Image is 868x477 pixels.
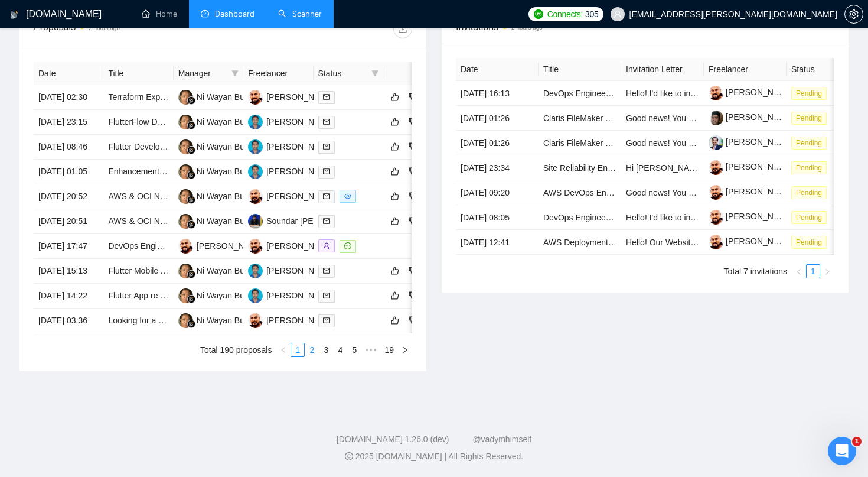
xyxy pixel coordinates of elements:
span: like [391,142,399,151]
img: HB [248,90,263,105]
li: 3 [319,343,333,357]
button: setting [844,5,863,24]
div: Ni Wayan Budiarti [197,165,263,178]
span: mail [323,93,330,100]
span: filter [229,64,241,82]
li: 1 [291,343,305,357]
td: [DATE] 17:47 [34,234,103,259]
span: Status [318,67,367,80]
span: Dashboard [215,9,254,19]
img: NW [178,90,193,105]
th: Title [539,58,621,81]
img: gigradar-bm.png [187,121,195,129]
span: like [391,216,399,226]
span: Manager [178,67,227,80]
a: 2 [305,343,318,356]
span: setting [845,9,863,19]
li: Total 190 proposals [200,343,272,357]
li: Next Page [820,264,834,278]
li: 19 [380,343,398,357]
span: dislike [409,192,417,201]
td: [DATE] 01:26 [456,106,539,131]
a: NWNi Wayan Budiarti [178,141,263,151]
a: Pending [791,212,831,222]
div: Ni Wayan Budiarti [197,264,263,277]
th: Freelancer [704,58,787,81]
span: message [344,242,351,249]
span: right [824,268,831,275]
a: @vadymhimself [472,434,531,444]
span: ••• [361,343,380,357]
span: eye [344,193,351,200]
a: DevOps Engineer for Web3 Crypto Platform [543,213,704,222]
li: 5 [347,343,361,357]
a: NWNi Wayan Budiarti [178,116,263,126]
span: dislike [409,291,417,300]
a: Pending [791,113,831,122]
a: HB[PERSON_NAME] [248,92,334,101]
button: dislike [406,90,420,104]
td: AWS & OCI Network Engineer (VPN/IPsec, VPC, Load Balancers) [103,209,173,234]
img: GP [248,288,263,303]
img: upwork-logo.png [534,9,543,19]
span: mail [323,267,330,274]
th: Invitation Letter [621,58,704,81]
button: dislike [406,139,420,154]
button: dislike [406,288,420,303]
span: like [391,92,399,102]
td: [DATE] 01:26 [456,131,539,155]
td: [DATE] 20:51 [34,209,103,234]
td: [DATE] 09:20 [456,180,539,205]
img: gigradar-bm.png [187,196,195,204]
img: HB [178,239,193,254]
a: Pending [791,163,831,172]
div: Ni Wayan Budiarti [197,314,263,327]
div: Ni Wayan Budiarti [197,90,263,103]
span: Pending [791,87,827,100]
td: [DATE] 16:13 [456,81,539,106]
td: Site Reliability Engineer - Cloud Infrastructure Automation & Monitoring [539,155,621,180]
td: [DATE] 01:05 [34,160,103,184]
img: GP [248,139,263,154]
img: GP [248,115,263,129]
th: Freelancer [243,62,313,85]
a: [PERSON_NAME] [709,162,794,171]
span: dislike [409,117,417,126]
a: NWNi Wayan Budiarti [178,191,263,200]
div: [PERSON_NAME] A [266,165,342,178]
a: 4 [334,343,347,356]
a: NWNi Wayan Budiarti [178,315,263,325]
a: Pending [791,88,831,98]
td: AWS & OCI Network Engineer (VPN/IPsec, VPC, Load Balancers) [103,184,173,209]
img: gigradar-bm.png [187,220,195,229]
span: mail [323,168,330,175]
button: like [388,164,402,179]
div: [PERSON_NAME] [266,190,334,203]
img: gigradar-bm.png [187,146,195,154]
img: gigradar-bm.png [187,270,195,278]
a: NWNi Wayan Budiarti [178,216,263,225]
a: HB[PERSON_NAME] [178,241,265,250]
td: [DATE] 23:34 [456,155,539,180]
button: dislike [406,164,420,179]
a: [PERSON_NAME] [709,212,794,221]
img: SS [248,214,263,229]
img: HB [248,239,263,254]
button: dislike [406,115,420,129]
span: like [391,117,399,126]
td: Looking for a DevOps Engineer for Jenkins CI/CD Pipeline & AWS Terraform Infrastructure Support [103,309,173,333]
td: DevOps Engineer Needed – Automate Laravel/Vue Deployments on Linode for Faster, Zero-Downtime [539,81,621,106]
a: Pending [791,187,831,197]
a: Looking for a DevOps Engineer for [PERSON_NAME]/CD Pipeline & AWS Terraform Infrastructure Support [108,316,500,325]
img: NW [178,288,193,303]
button: dislike [406,264,420,278]
button: download [393,20,412,38]
a: GP[PERSON_NAME] A [248,141,342,151]
span: dislike [409,142,417,151]
div: Soundar [PERSON_NAME] [266,215,368,228]
iframe: Intercom live chat [828,437,856,465]
span: Pending [791,137,827,150]
a: FlutterFlow Developer Needed to Build App from Glide Prototype [108,117,345,126]
button: left [792,264,806,278]
img: gigradar-bm.png [187,295,195,303]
